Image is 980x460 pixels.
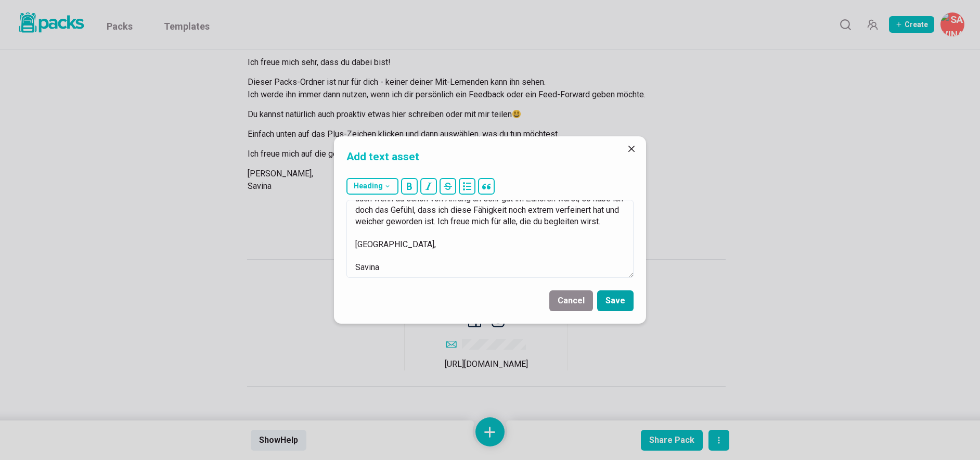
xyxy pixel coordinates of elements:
[334,136,646,173] header: Add text asset
[478,178,495,195] button: block quote
[420,178,437,195] button: italic
[459,178,475,195] button: bullet
[549,290,593,311] button: Cancel
[401,178,418,195] button: bold
[440,178,456,195] button: strikethrough
[346,200,634,278] textarea: [DATE] Liebe Anja, anbei dein Feedback bzw. Feedforward für die Ausbildung :-) Du begleitest sehr...
[597,290,634,311] button: Save
[346,178,398,195] button: Heading
[623,140,640,157] button: Close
